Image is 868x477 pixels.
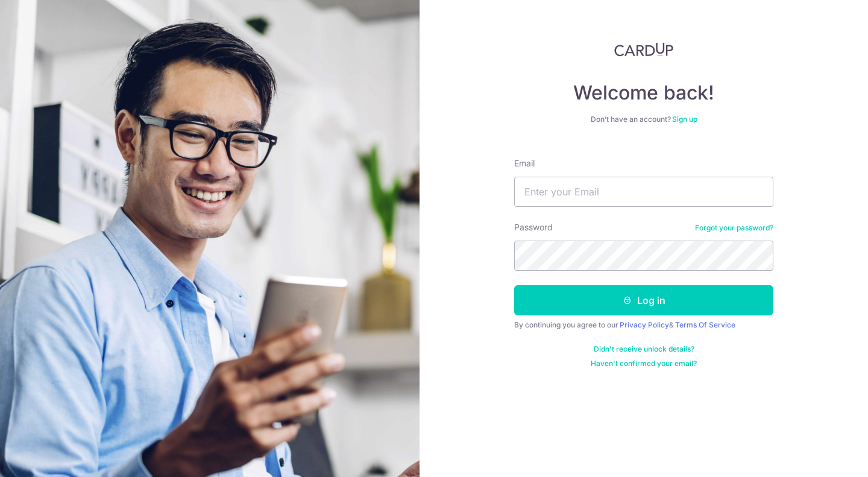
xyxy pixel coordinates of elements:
a: Privacy Policy [620,320,669,329]
div: Don’t have an account? [514,115,773,124]
h4: Welcome back! [514,81,773,105]
a: Haven't confirmed your email? [591,359,697,368]
input: Enter your Email [514,177,773,207]
a: Didn't receive unlock details? [594,344,694,354]
a: Sign up [672,115,697,124]
label: Password [514,221,553,233]
a: Terms Of Service [675,320,735,329]
button: Log in [514,285,773,315]
div: By continuing you agree to our & [514,320,773,330]
img: CardUp Logo [614,42,673,57]
label: Email [514,157,535,169]
a: Forgot your password? [695,223,773,233]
